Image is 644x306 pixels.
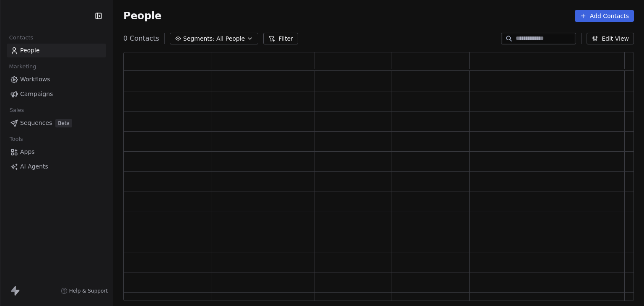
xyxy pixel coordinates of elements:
a: Campaigns [7,87,106,101]
span: People [20,46,40,55]
a: People [7,44,106,57]
span: Help & Support [69,288,108,294]
span: Workflows [20,75,50,84]
button: Filter [263,33,298,44]
a: AI Agents [7,160,106,174]
span: Contacts [5,31,37,44]
a: Apps [7,145,106,159]
a: Help & Support [61,288,108,294]
span: AI Agents [20,162,48,171]
button: Edit View [587,33,634,44]
span: Tools [6,133,26,145]
span: All People [216,34,245,43]
span: Beta [55,119,72,127]
span: Segments: [183,34,215,43]
span: Campaigns [20,90,53,99]
span: Sales [6,104,28,117]
a: SequencesBeta [7,116,106,130]
span: 0 Contacts [123,34,159,44]
button: Add Contacts [575,10,634,22]
span: People [123,10,161,22]
span: Marketing [5,60,40,73]
span: Apps [20,148,35,156]
a: Workflows [7,73,106,86]
span: Sequences [20,119,52,127]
